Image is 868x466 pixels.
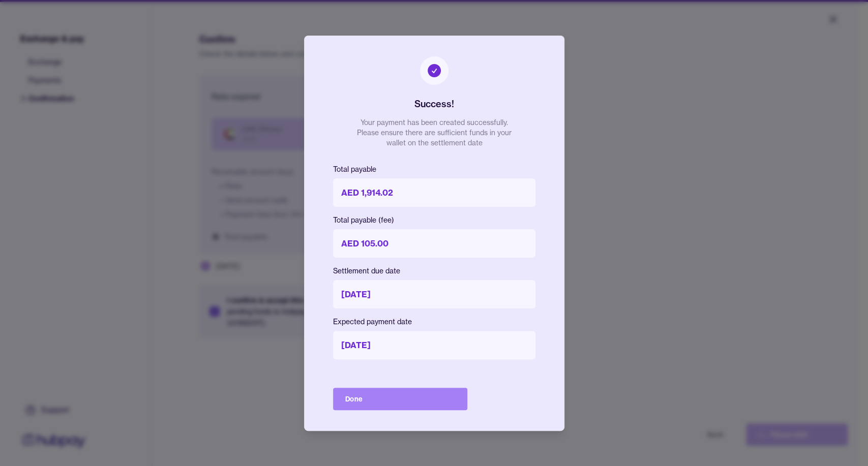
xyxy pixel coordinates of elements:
[333,164,535,174] p: Total payable
[333,229,535,258] p: AED 105.00
[333,266,535,276] p: Settlement due date
[333,178,535,207] p: AED 1,914.02
[333,317,535,327] p: Expected payment date
[333,280,535,308] p: [DATE]
[333,388,467,410] button: Done
[414,97,454,111] h2: Success!
[353,117,516,148] p: Your payment has been created successfully. Please ensure there are sufficient funds in your wall...
[333,215,535,225] p: Total payable (fee)
[333,331,535,359] p: [DATE]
